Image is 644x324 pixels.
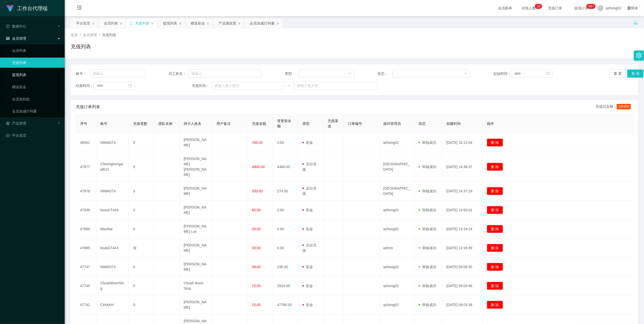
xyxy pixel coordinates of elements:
[71,33,78,37] span: 首页
[71,43,91,50] h1: 充值列表
[238,22,241,25] i: 图标: close
[96,276,129,295] td: ChuahBoonSing
[442,239,483,258] td: [DATE] 13:16:39
[96,295,129,314] td: CHIAKH
[419,246,436,250] span: 审核成功
[537,4,539,9] p: 1
[250,18,275,28] div: 会员加减打码量
[302,122,309,126] span: 类型
[302,208,313,212] span: 彩金
[76,201,96,220] td: 47939
[12,70,61,80] a: 提现列表
[71,0,88,16] i: 图标: menu-fold
[442,276,483,295] td: [DATE] 09:05:56
[96,220,129,239] td: Macibai
[12,82,61,92] a: 赠送彩金
[129,258,154,276] td: 0
[169,71,188,76] span: 员工姓名：
[6,121,26,125] span: 产品管理
[151,22,154,25] i: 图标: close
[273,295,298,314] td: 47790.00
[377,71,392,76] span: 状态：
[100,122,107,126] span: 账号
[538,4,540,9] p: 8
[76,104,100,110] span: 充值订单列表
[273,258,298,276] td: 236.00
[487,244,503,252] button: 删 除
[191,18,205,28] div: 赠送彩金
[184,122,201,126] span: 持卡人姓名
[129,295,154,314] td: 0
[96,239,129,258] td: louisGT443
[252,165,265,169] span: 4800.00
[6,25,10,28] i: 图标: check-circle-o
[442,133,483,152] td: [DATE] 16:13:04
[180,152,212,182] td: [PERSON_NAME] [PERSON_NAME]
[636,53,642,58] i: 图标: setting
[76,18,90,28] div: 平台首页
[419,227,436,231] span: 审核成功
[419,189,436,193] span: 审核成功
[206,22,209,25] i: 图标: close
[464,72,467,76] i: 图标: down
[273,152,298,182] td: 4460.00
[76,258,96,276] td: 47747
[487,138,503,147] button: 删 除
[487,282,503,290] button: 删 除
[83,33,97,37] span: 会员管理
[219,18,236,28] div: 产品预设置
[252,265,261,269] span: 38.00
[80,122,87,126] span: 序号
[6,5,14,12] img: logo.9652507e.png
[302,243,317,252] span: 后台充值
[273,201,298,220] td: 0.00
[442,258,483,276] td: [DATE] 09:08:55
[285,71,299,76] span: 类型：
[76,182,96,201] td: 47976
[383,122,401,126] span: 操作管理员
[99,33,100,37] span: /
[90,70,146,78] input: 请输入
[302,141,313,145] span: 彩金
[96,258,129,276] td: NIMAD74
[76,295,96,314] td: 47742
[120,22,123,25] i: 图标: close
[442,182,483,201] td: [DATE] 14:37:29
[273,276,298,295] td: 3918.00
[487,122,494,126] span: 操作
[12,94,61,104] a: 会员加扣款
[487,263,503,271] button: 删 除
[252,208,261,212] span: 60.00
[586,4,595,9] sup: 1081
[627,70,643,78] button: 查 询
[419,141,436,145] span: 审核成功
[76,152,96,182] td: 47977
[487,225,503,233] button: 删 除
[128,84,132,87] i: 图标: calendar
[129,133,154,152] td: 0
[133,122,147,126] span: 充值笔数
[379,220,415,239] td: azhong02
[546,72,550,75] i: 图标: calendar
[179,22,182,25] i: 图标: close
[379,276,415,295] td: azhong02
[273,239,298,258] td: 0.00
[252,189,263,193] span: 300.00
[302,284,313,288] span: 彩金
[135,18,149,28] div: 充值列表
[6,130,61,141] a: 图标: dashboard平台首页
[379,201,415,220] td: azhong02
[188,70,261,78] input: 请输入
[419,284,436,288] span: 审核成功
[252,303,261,307] span: 15.00
[487,163,503,171] button: 删 除
[442,220,483,239] td: [DATE] 13:19:24
[180,182,212,201] td: [PERSON_NAME]
[419,265,436,269] span: 审核成功
[446,122,461,126] span: 创建时间
[487,301,503,309] button: 删 除
[180,133,212,152] td: [PERSON_NAME]
[302,162,317,171] span: 后台充值
[76,220,96,239] td: 47889
[545,6,565,10] span: 充值订单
